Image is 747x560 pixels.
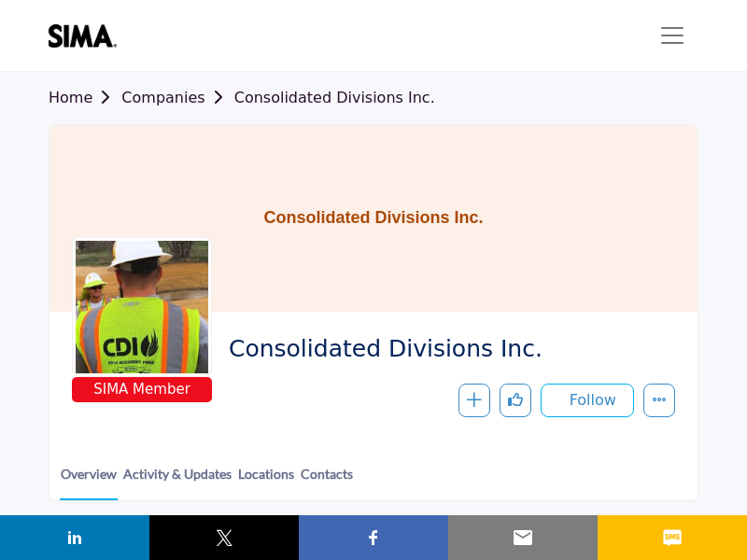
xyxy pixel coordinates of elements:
[49,89,121,106] a: Home
[213,526,235,549] img: twitter sharing button
[263,125,483,312] h1: Consolidated Divisions Inc.
[643,384,675,417] button: More details
[661,526,684,549] img: sms sharing button
[49,24,126,48] img: site Logo
[121,89,233,106] a: Companies
[122,464,233,498] a: Activity & Updates
[541,384,634,417] button: Follow
[237,464,295,498] a: Locations
[234,89,435,106] a: Consolidated Divisions Inc.
[646,17,698,54] button: Toggle navigation
[500,384,531,417] button: Like
[300,464,354,498] a: Contacts
[229,334,661,365] span: Consolidated Divisions Inc.
[60,464,118,500] a: Overview
[76,379,208,400] span: SIMA Member
[362,526,385,549] img: facebook sharing button
[63,526,86,549] img: linkedin sharing button
[512,526,534,549] img: email sharing button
